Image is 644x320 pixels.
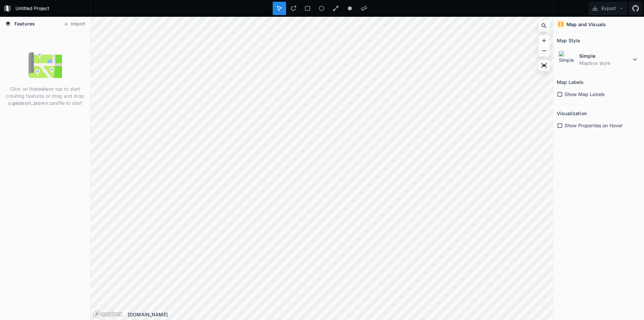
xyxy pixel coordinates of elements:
[60,19,89,30] button: Import
[14,20,35,27] span: Features
[33,100,44,106] strong: .json
[93,310,122,318] a: Mapbox logo
[128,311,553,318] div: [DOMAIN_NAME]
[579,59,631,66] dd: Mapbox style
[579,52,631,59] dt: Simple
[29,48,62,82] img: empty
[557,77,584,87] h2: Map Labels
[36,86,48,92] strong: tools
[557,35,580,46] h2: Map Style
[589,2,627,15] button: Export
[5,85,85,106] p: Click on the on top to start creating features or drag and drop a , or file to start
[557,108,587,119] h2: Visualization
[565,91,604,98] span: Show Map Labels
[567,21,606,28] h4: Map and Visuals
[565,122,623,129] span: Show Properties on Hover
[11,100,31,106] strong: .geojson
[558,51,576,68] img: Simple
[49,100,58,106] strong: .csv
